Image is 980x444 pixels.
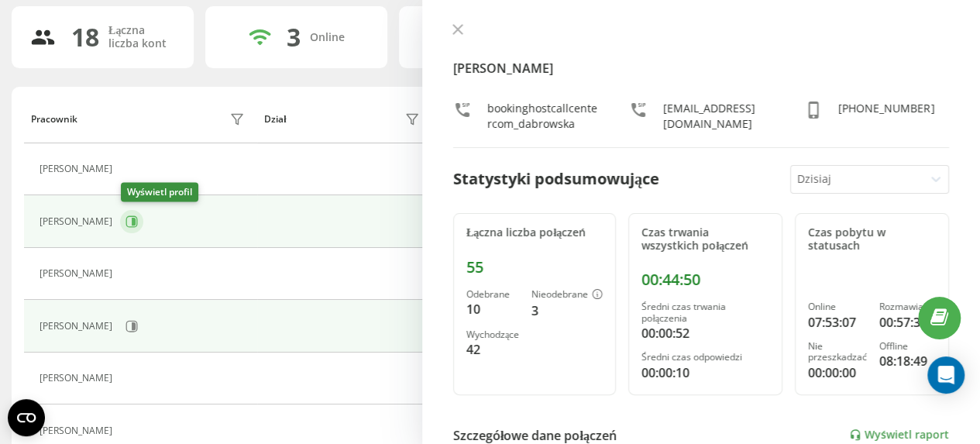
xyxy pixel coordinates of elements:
[808,341,867,363] div: Nie przeszkadzać
[879,352,936,370] div: 08:18:49
[310,31,345,44] div: Online
[849,429,949,442] a: Wyświetl raport
[808,226,936,253] div: Czas pobytu w statusach
[8,399,45,436] button: Open CMP widget
[487,101,598,132] div: bookinghostcallcentercom_dabrowska
[40,216,116,227] div: [PERSON_NAME]
[641,301,769,324] div: Średni czas trwania połączenia
[466,329,519,340] div: Wychodzące
[531,301,603,320] div: 3
[71,22,99,52] div: 18
[40,268,116,279] div: [PERSON_NAME]
[879,341,936,352] div: Offline
[466,300,519,318] div: 10
[879,313,936,332] div: 00:57:31
[31,114,77,125] div: Pracownik
[466,340,519,359] div: 42
[808,313,867,332] div: 07:53:07
[40,425,116,436] div: [PERSON_NAME]
[264,114,286,125] div: Dział
[808,301,867,312] div: Online
[40,321,116,332] div: [PERSON_NAME]
[466,258,603,277] div: 55
[641,226,769,253] div: Czas trwania wszystkich połączeń
[453,167,659,191] div: Statystyki podsumowujące
[927,356,965,394] div: Open Intercom Messenger
[108,24,175,50] div: Łączna liczba kont
[838,101,934,132] div: [PHONE_NUMBER]
[453,59,949,77] h4: [PERSON_NAME]
[531,289,603,301] div: Nieodebrane
[641,270,769,289] div: 00:44:50
[40,163,116,174] div: [PERSON_NAME]
[287,22,301,52] div: 3
[641,363,769,382] div: 00:00:10
[879,301,936,312] div: Rozmawia
[663,101,774,132] div: [EMAIL_ADDRESS][DOMAIN_NAME]
[808,363,867,382] div: 00:00:00
[466,289,519,300] div: Odebrane
[121,183,198,202] div: Wyświetl profil
[40,373,116,384] div: [PERSON_NAME]
[641,352,769,363] div: Średni czas odpowiedzi
[466,226,603,239] div: Łączna liczba połączeń
[641,324,769,342] div: 00:00:52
